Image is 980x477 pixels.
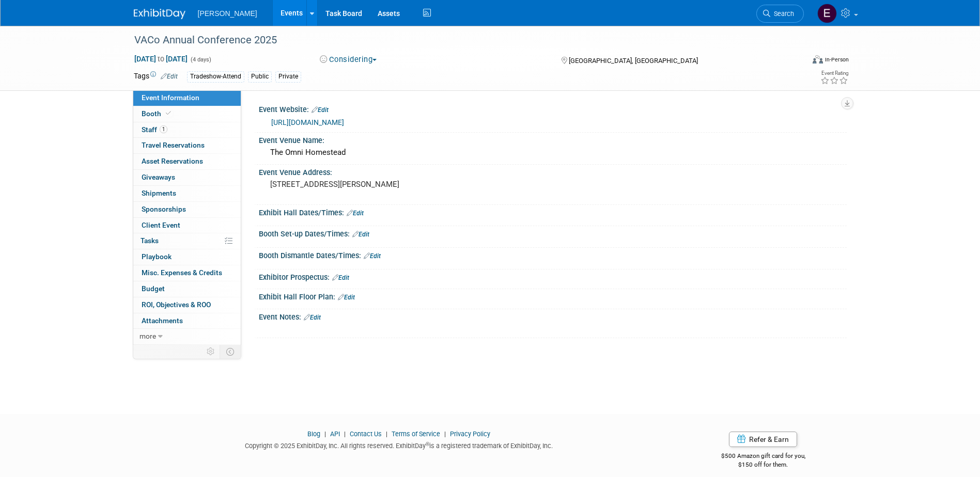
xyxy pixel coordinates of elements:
[825,56,849,63] div: In-Person
[133,249,241,265] a: Playbook
[729,432,797,447] a: Refer & Earn
[820,71,848,76] div: Event Rating
[156,55,166,63] span: to
[322,430,329,438] span: |
[259,205,847,218] div: Exhibit Hall Dates/Times:
[133,170,241,185] a: Giveaways
[142,221,180,229] span: Client Event
[142,205,186,213] span: Sponsorships
[275,71,301,82] div: Private
[134,54,188,63] span: [DATE] [DATE]
[142,109,173,118] span: Booth
[190,56,211,63] span: (4 days)
[813,55,823,63] img: Format-Inperson.png
[680,460,847,469] div: $150 off for them.
[271,118,344,126] a: [URL][DOMAIN_NAME]
[352,231,369,238] a: Edit
[743,54,849,69] div: Event Format
[142,141,205,149] span: Travel Reservations
[133,154,241,169] a: Asset Reservations
[131,31,788,50] div: VACo Annual Conference 2025
[307,430,320,438] a: Blog
[133,281,241,297] a: Budget
[350,430,382,438] a: Contact Us
[312,106,329,114] a: Edit
[442,430,448,438] span: |
[316,54,381,65] button: Considering
[142,189,176,197] span: Shipments
[134,71,178,83] td: Tags
[166,110,171,116] i: Booth reservation complete
[338,294,355,301] a: Edit
[133,265,241,281] a: Misc. Expenses & Credits
[141,236,159,245] span: Tasks
[259,226,847,240] div: Booth Set-up Dates/Times:
[220,345,241,358] td: Toggle Event Tabs
[134,439,665,451] div: Copyright © 2025 ExhibitDay, Inc. All rights reserved. ExhibitDay is a registered trademark of Ex...
[259,102,847,115] div: Event Website:
[142,268,222,277] span: Misc. Expenses & Credits
[341,430,348,438] span: |
[450,430,490,438] a: Privacy Policy
[133,313,241,329] a: Attachments
[259,165,847,178] div: Event Venue Address:
[133,233,241,249] a: Tasks
[364,252,381,260] a: Edit
[142,125,167,134] span: Staff
[756,5,804,23] a: Search
[392,430,440,438] a: Terms of Service
[142,93,199,102] span: Event Information
[332,274,349,281] a: Edit
[680,445,847,469] div: $500 Amazon gift card for you,
[142,252,172,261] span: Playbook
[142,300,211,309] span: ROI, Objectives & ROO
[383,430,390,438] span: |
[133,90,241,106] a: Event Information
[133,297,241,313] a: ROI, Objectives & ROO
[133,122,241,138] a: Staff1
[142,284,165,293] span: Budget
[259,133,847,146] div: Event Venue Name:
[770,10,794,18] span: Search
[270,180,492,189] pre: [STREET_ADDRESS][PERSON_NAME]
[133,106,241,122] a: Booth
[133,186,241,201] a: Shipments
[569,57,698,65] span: [GEOGRAPHIC_DATA], [GEOGRAPHIC_DATA]
[304,314,321,321] a: Edit
[133,329,241,344] a: more
[202,345,220,358] td: Personalize Event Tab Strip
[198,9,257,18] span: [PERSON_NAME]
[134,9,185,19] img: ExhibitDay
[817,4,837,23] img: Emy Volk
[248,71,272,82] div: Public
[187,71,244,82] div: Tradeshow-Attend
[142,157,203,165] span: Asset Reservations
[142,316,183,325] span: Attachments
[133,138,241,153] a: Travel Reservations
[259,269,847,283] div: Exhibitor Prospectus:
[330,430,340,438] a: API
[426,441,429,447] sup: ®
[259,289,847,303] div: Exhibit Hall Floor Plan:
[161,73,178,80] a: Edit
[142,173,175,181] span: Giveaways
[259,248,847,261] div: Booth Dismantle Dates/Times:
[139,332,156,340] span: more
[160,125,167,133] span: 1
[347,210,364,217] a: Edit
[267,145,839,161] div: The Omni Homestead
[133,202,241,217] a: Sponsorships
[133,218,241,233] a: Client Event
[259,309,847,323] div: Event Notes:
